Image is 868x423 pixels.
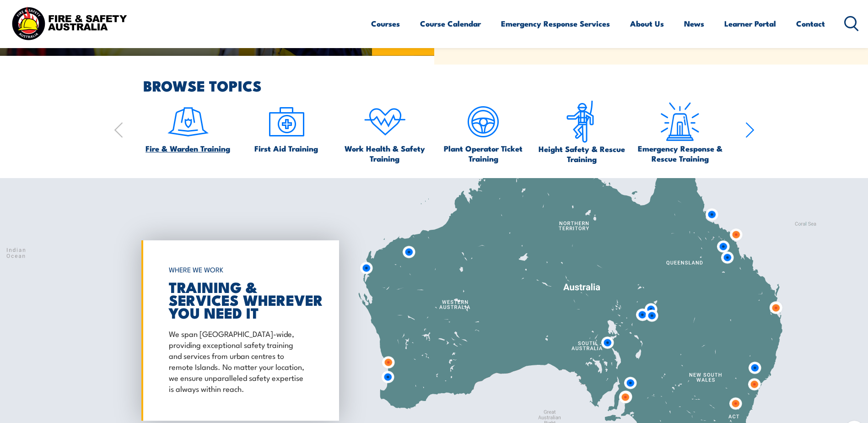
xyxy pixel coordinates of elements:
[169,261,307,278] h6: WHERE WE WORK
[340,100,430,163] a: Work Health & Safety Training
[537,144,626,164] span: Height Safety & Rescue Training
[724,11,776,36] a: Learner Portal
[684,11,704,36] a: News
[265,100,308,143] img: icon-2
[169,280,307,319] h2: TRAINING & SERVICES WHEREVER YOU NEED IT
[254,143,318,153] span: First Aid Training
[146,100,230,153] a: Fire & Warden Training
[560,100,603,144] img: icon-6
[143,79,755,92] h2: BROWSE TOPICS
[169,328,307,394] p: We span [GEOGRAPHIC_DATA]-wide, providing exceptional safety training and services from urban cen...
[635,143,725,163] span: Emergency Response & Rescue Training
[537,100,626,164] a: Height Safety & Rescue Training
[462,100,505,143] img: icon-5
[371,11,400,36] a: Courses
[146,143,230,153] span: Fire & Warden Training
[340,143,430,163] span: Work Health & Safety Training
[501,11,610,36] a: Emergency Response Services
[658,100,701,143] img: Emergency Response Icon
[438,143,528,163] span: Plant Operator Ticket Training
[630,11,664,36] a: About Us
[420,11,481,36] a: Course Calendar
[796,11,825,36] a: Contact
[635,100,725,163] a: Emergency Response & Rescue Training
[438,100,528,163] a: Plant Operator Ticket Training
[363,100,406,143] img: icon-4
[254,100,318,153] a: First Aid Training
[167,100,210,143] img: icon-1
